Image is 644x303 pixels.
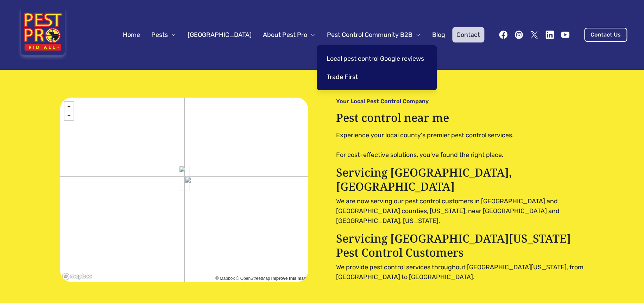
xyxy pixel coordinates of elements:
[271,276,306,281] a: Improve this map
[336,98,429,105] p: Your Local Pest Control Company
[336,111,584,125] h1: Pest control near me
[336,231,584,259] p: Servicing [GEOGRAPHIC_DATA][US_STATE] Pest Control Customers
[236,276,270,281] a: © OpenStreetMap
[64,111,74,120] a: Zoom out
[584,28,627,42] a: Contact Us
[323,27,425,42] button: Pest Control Community B2B
[147,27,181,42] button: Pests
[452,27,484,42] a: Contact
[336,262,584,282] p: We provide pest control services throughout [GEOGRAPHIC_DATA][US_STATE], from [GEOGRAPHIC_DATA] t...
[428,27,449,42] a: Blog
[17,8,69,61] img: Pest Pro Rid All
[119,27,144,42] a: Home
[327,30,412,40] span: Pest Control Community B2B
[336,130,584,160] pre: Experience your local county's premier pest control services. For cost-effective solutions, you'v...
[263,30,307,40] span: About Pest Pro
[259,27,320,42] button: About Pest Pro
[336,165,584,193] p: Servicing [GEOGRAPHIC_DATA], [GEOGRAPHIC_DATA]
[215,276,235,281] a: © Mapbox
[183,27,256,42] a: [GEOGRAPHIC_DATA]
[64,102,74,111] a: Zoom in
[322,69,428,85] a: Trade First
[151,30,168,40] span: Pests
[336,196,584,226] p: We are now serving our pest control customers in [GEOGRAPHIC_DATA] and [GEOGRAPHIC_DATA] counties...
[322,51,428,66] a: Local pest control Google reviews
